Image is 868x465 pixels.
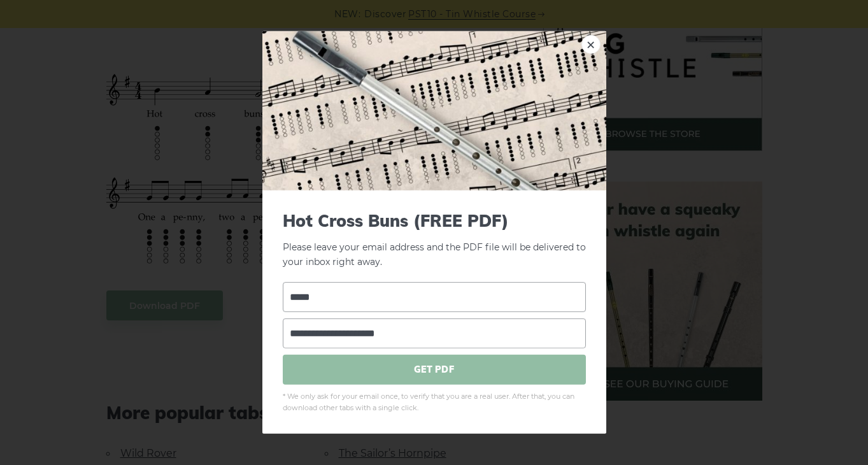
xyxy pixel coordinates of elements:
a: × [581,35,601,54]
span: GET PDF [283,354,586,384]
span: Hot Cross Buns (FREE PDF) [283,211,586,231]
span: * We only ask for your email once, to verify that you are a real user. After that, you can downlo... [283,390,586,413]
p: Please leave your email address and the PDF file will be delivered to your inbox right away. [283,211,586,269]
img: Tin Whistle Tab Preview [262,31,606,190]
